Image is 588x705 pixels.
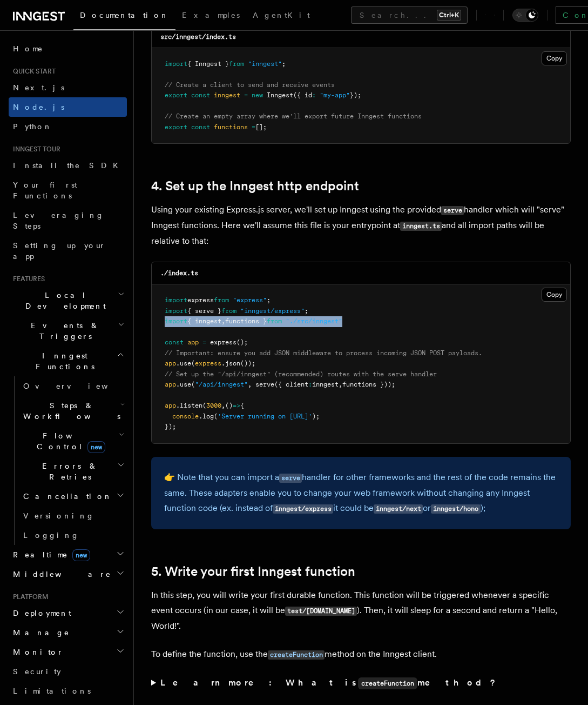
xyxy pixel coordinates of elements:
[13,687,91,695] span: Limitations
[342,381,395,388] span: functions }));
[19,461,117,482] span: Errors & Retries
[187,338,199,346] span: app
[151,675,571,691] summary: Learn more: What iscreateFunctionmethod?
[312,381,339,388] span: inngest
[199,413,214,420] span: .log
[13,211,104,230] span: Leveraging Steps
[255,123,267,131] span: [];
[165,112,422,120] span: // Create an empty array where we'll export future Inngest functions
[214,123,248,131] span: functions
[9,156,127,175] a: Install the SDK
[23,382,134,390] span: Overview
[13,43,43,54] span: Home
[87,441,105,453] span: new
[252,123,255,131] span: =
[9,39,127,58] a: Home
[214,91,240,99] span: inngest
[268,649,325,659] a: createFunction
[9,545,127,564] button: Realtimenew
[9,117,127,136] a: Python
[279,472,302,482] a: serve
[191,123,210,131] span: const
[13,241,106,261] span: Setting up your app
[165,123,187,131] span: export
[9,564,127,584] button: Middleware
[187,60,229,68] span: { Inngest }
[19,426,127,456] button: Flow Controlnew
[13,181,77,200] span: Your first Functions
[9,603,127,623] button: Deployment
[9,175,127,205] a: Your first Functions
[400,222,442,231] code: inngest.ts
[80,11,169,19] span: Documentation
[151,202,571,249] p: Using your existing Express.js server, we'll set up Inngest using the provided handler which will...
[164,470,558,516] p: 👉 Note that you can import a handler for other frameworks and the rest of the code remains the sa...
[233,296,267,304] span: "express"
[165,81,335,89] span: // Create a client to send and receive events
[165,381,176,388] span: app
[244,91,248,99] span: =
[233,402,240,409] span: =>
[9,275,45,283] span: Features
[19,430,119,452] span: Flow Control
[542,51,567,65] button: Copy
[210,338,236,346] span: express
[13,103,64,111] span: Node.js
[23,511,94,520] span: Versioning
[273,504,333,514] code: inngest/express
[312,91,316,99] span: :
[267,296,271,304] span: ;
[9,285,127,316] button: Local Development
[195,381,248,388] span: "/api/inngest"
[160,33,236,41] code: src/inngest/index.ts
[151,588,571,634] p: In this step, you will write your first durable function. This function will be triggered wheneve...
[431,504,480,514] code: inngest/hono
[187,317,221,325] span: { inngest
[308,381,312,388] span: :
[9,205,127,236] a: Leveraging Steps
[176,381,191,388] span: .use
[225,317,267,325] span: functions }
[176,402,202,409] span: .listen
[255,381,274,388] span: serve
[165,307,187,315] span: import
[221,402,225,409] span: ,
[285,607,357,616] code: test/[DOMAIN_NAME]
[9,662,127,681] a: Security
[182,11,240,19] span: Examples
[512,9,538,22] button: Toggle dark mode
[176,360,191,367] span: .use
[19,526,127,545] a: Logging
[13,122,52,131] span: Python
[9,78,127,97] a: Next.js
[165,317,187,325] span: import
[9,376,127,545] div: Inngest Functions
[350,91,361,99] span: });
[218,413,312,420] span: 'Server running on [URL]'
[248,381,252,388] span: ,
[229,60,244,68] span: from
[19,491,112,502] span: Cancellation
[9,642,127,662] button: Monitor
[246,3,316,29] a: AgentKit
[253,11,310,19] span: AgentKit
[9,97,127,117] a: Node.js
[9,316,127,346] button: Events & Triggers
[339,381,342,388] span: ,
[19,396,127,426] button: Steps & Workflows
[175,3,246,29] a: Examples
[202,338,206,346] span: =
[23,531,79,540] span: Logging
[9,593,49,601] span: Platform
[19,376,127,396] a: Overview
[9,67,56,76] span: Quick start
[221,307,236,315] span: from
[13,83,64,92] span: Next.js
[202,402,206,409] span: (
[165,296,187,304] span: import
[165,349,482,357] span: // Important: ensure you add JSON middleware to process incoming JSON POST payloads.
[191,360,195,367] span: (
[9,647,64,657] span: Monitor
[267,317,282,325] span: from
[9,627,70,638] span: Manage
